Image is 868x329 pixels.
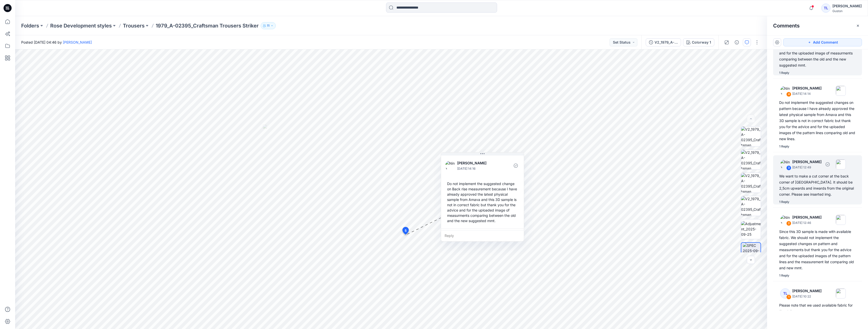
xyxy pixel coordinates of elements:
div: Do not implement the suggested change on Back rise measurement because I have already approved th... [445,179,520,225]
div: 2 [786,221,791,226]
img: V2_1979_A-02395_Craftsman Trousers Striker_Colorway 1_Right [741,196,761,216]
div: 3 [786,165,791,170]
span: 5 [405,228,406,233]
div: TL [780,288,790,298]
p: [DATE] 12:49 [792,165,822,170]
div: Colorway 1 [692,40,711,45]
img: V2_1979_A-02395_Craftsman Trousers Striker_Colorway 1_Front [741,127,761,146]
a: Folders [21,22,39,29]
div: TL [821,4,830,13]
p: [DATE] 14:14 [792,91,822,96]
img: SPEC 2025-09-26 095107 [743,243,761,262]
div: [PERSON_NAME] [832,3,862,9]
button: Details [733,38,741,46]
div: 1 Reply [779,199,789,204]
p: [PERSON_NAME] [792,288,822,294]
img: V2_1979_A-02395_Craftsman Trousers Striker_Colorway 1_Left [741,173,761,193]
div: V2_1979_A-02395_Craftsman Trousers Striker [655,40,678,45]
a: Rose Development styles [50,22,112,29]
h2: Comments [773,23,800,29]
div: We want to make a cut corner at the back corner of [GEOGRAPHIC_DATA]. It should be 2,5cm upwards ... [779,173,856,197]
div: Reply [441,230,524,241]
div: 1 Reply [779,273,789,278]
span: Posted [DATE] 04:46 by [21,40,92,45]
p: 11 [267,23,269,28]
button: V2_1979_A-02395_Craftsman Trousers Striker [646,38,681,46]
p: [PERSON_NAME] [792,214,822,220]
div: 1 Reply [779,70,789,75]
p: [PERSON_NAME] [457,160,498,166]
div: Since this 3D sample is made with available fabric. We should not implement the suggested changes... [779,229,856,271]
img: Nina Moller [445,161,455,171]
div: Please note that we used available fabric for the style. [779,302,856,314]
div: 1 [786,294,791,300]
div: 1 Reply [779,144,789,149]
img: Nina Moller [780,86,790,96]
p: [DATE] 14:16 [457,166,498,171]
p: 1979_A-02395_Craftsman Trousers Striker [156,22,259,29]
img: Nina Moller [780,215,790,225]
p: [DATE] 12:46 [792,220,822,225]
img: V2_1979_A-02395_Craftsman Trousers Striker_Colorway 1_Back [741,150,761,169]
div: 4 [786,92,791,97]
p: [PERSON_NAME] [792,159,822,165]
a: Trousers [123,22,145,29]
div: Do not implement the suggested changes on pattern because I have already approved the latest phys... [779,100,856,142]
p: [DATE] 10:22 [792,294,822,299]
img: Nina Moller [780,159,790,169]
div: Guston [832,9,862,13]
p: [PERSON_NAME] [792,85,822,91]
button: 11 [261,22,276,29]
a: [PERSON_NAME] [63,40,92,44]
button: Add Comment [783,38,862,46]
button: Colorway 1 [683,38,714,46]
img: Adjustment_2025-09-25 [741,221,761,237]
